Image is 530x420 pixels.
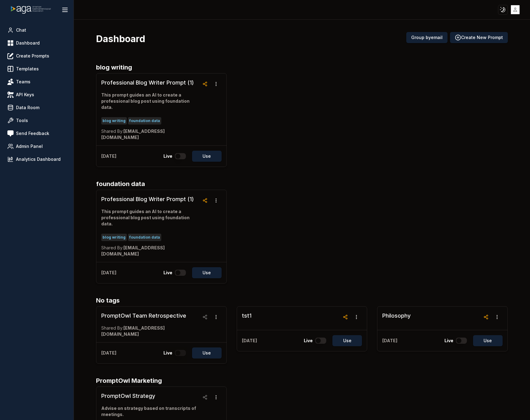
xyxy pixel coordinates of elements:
button: Use [192,267,222,278]
span: Templates [16,66,39,72]
p: Live [163,350,172,356]
a: Admin Panel [5,141,69,152]
span: Admin Panel [16,143,43,149]
h3: Dashboard [96,33,145,44]
a: API Keys [5,89,69,100]
a: Dashboard [5,38,69,49]
p: [DATE] [242,338,257,344]
p: [EMAIL_ADDRESS][DOMAIN_NAME] [101,245,199,257]
button: Group byemail [406,32,448,43]
p: This prompt guides an AI to create a professional blog post using foundation data. [101,92,199,110]
a: Use [188,347,222,359]
p: [DATE] [101,350,116,356]
a: Teams [5,76,69,87]
p: [EMAIL_ADDRESS][DOMAIN_NAME] [101,325,199,337]
button: Use [192,151,222,162]
span: Chat [16,27,26,33]
a: Chat [5,25,69,36]
a: Philosophy [382,311,411,325]
a: Professional Blog Writer Prompt (1)This prompt guides an AI to create a professional blog post us... [101,78,199,141]
p: This prompt guides an AI to create a professional blog post using foundation data. [101,208,199,227]
span: Shared By: [101,129,123,134]
h3: Professional Blog Writer Prompt (1) [101,195,199,204]
h3: PromptOwl Team Retrospective [101,311,199,320]
span: blog writing [101,117,127,125]
span: Shared By: [101,325,123,331]
span: Tools [16,117,28,124]
button: Use [473,335,503,346]
p: Live [444,338,453,344]
a: Use [329,335,362,346]
a: Send Feedback [5,128,69,139]
a: Templates [5,63,69,74]
a: PromptOwl Team RetrospectiveShared By:[EMAIL_ADDRESS][DOMAIN_NAME] [101,311,199,337]
h2: PromptOwl Marketing [96,376,508,385]
span: Send Feedback [16,130,49,137]
span: Dashboard [16,40,40,46]
a: Tools [5,115,69,126]
h2: No tags [96,296,508,305]
a: Create Prompts [5,50,69,61]
span: Create Prompts [16,53,49,59]
button: Use [332,335,362,346]
p: [DATE] [101,270,116,276]
a: Use [469,335,503,346]
img: feedback [7,130,14,137]
a: Data Room [5,102,69,113]
p: Advise on strategy based on transcripts of meetings. [101,405,199,418]
span: Analytics Dashboard [16,156,61,162]
button: Use [192,347,222,359]
p: Live [304,338,313,344]
span: Teams [16,79,30,85]
a: Analytics Dashboard [5,154,69,165]
a: Use [188,267,222,278]
p: [EMAIL_ADDRESS][DOMAIN_NAME] [101,128,199,141]
button: Create New Prompt [450,32,508,43]
span: foundation data [128,234,161,241]
span: blog writing [101,234,127,241]
span: foundation data [128,117,161,125]
span: Data Room [16,105,39,111]
span: API Keys [16,92,34,98]
h3: Philosophy [382,311,411,320]
span: Shared By: [101,245,123,250]
a: Professional Blog Writer Prompt (1)This prompt guides an AI to create a professional blog post us... [101,195,199,257]
h2: blog writing [96,63,508,72]
h2: foundation data [96,179,508,188]
img: placeholder-user.jpg [511,5,520,14]
p: [DATE] [382,338,397,344]
p: Live [163,153,172,159]
p: [DATE] [101,153,116,159]
a: Use [188,151,222,162]
h3: PromptOwl Strategy [101,392,199,400]
h3: tst1 [242,311,251,320]
p: Live [163,270,172,276]
h3: Professional Blog Writer Prompt (1) [101,78,199,87]
a: tst1 [242,311,251,325]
